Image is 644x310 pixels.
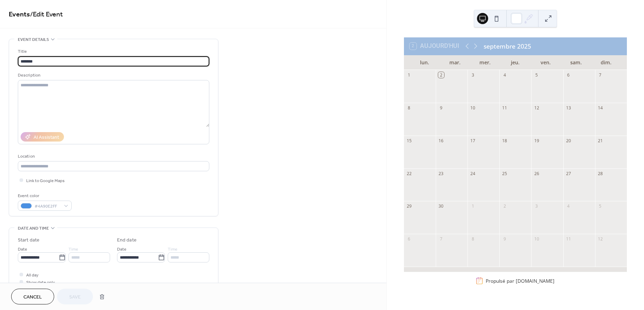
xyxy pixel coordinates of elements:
[502,171,508,176] div: 25
[597,203,603,209] div: 5
[406,138,412,144] div: 15
[502,105,508,111] div: 11
[438,236,444,242] div: 7
[470,55,500,70] div: mer.
[565,171,571,176] div: 27
[18,192,70,200] div: Event color
[530,55,561,70] div: ven.
[26,272,38,279] span: All day
[470,203,476,209] div: 1
[18,153,208,160] div: Location
[440,55,470,70] div: mar.
[117,237,137,244] div: End date
[11,289,54,304] button: Cancel
[534,171,540,176] div: 26
[534,203,540,209] div: 3
[68,246,78,253] span: Time
[500,55,531,70] div: jeu.
[502,236,508,242] div: 9
[470,236,476,242] div: 8
[516,277,555,284] a: [DOMAIN_NAME]
[597,236,603,242] div: 12
[406,236,412,242] div: 6
[438,72,444,78] div: 2
[565,138,571,144] div: 20
[502,203,508,209] div: 2
[438,105,444,111] div: 9
[406,105,412,111] div: 8
[18,72,208,79] div: Description
[597,105,603,111] div: 14
[484,42,531,51] div: septembre 2025
[23,294,42,301] span: Cancel
[438,203,444,209] div: 30
[597,138,603,144] div: 21
[565,105,571,111] div: 13
[534,72,540,78] div: 5
[534,138,540,144] div: 19
[26,279,55,286] span: Show date only
[9,8,30,21] a: Events
[597,171,603,176] div: 28
[18,48,208,55] div: Title
[470,171,476,176] div: 24
[565,72,571,78] div: 6
[18,237,39,244] div: Start date
[168,246,178,253] span: Time
[534,105,540,111] div: 12
[486,277,555,284] div: Propulsé par
[410,55,440,70] div: lun.
[597,72,603,78] div: 7
[470,72,476,78] div: 3
[502,138,508,144] div: 18
[565,203,571,209] div: 4
[591,55,621,70] div: dim.
[502,72,508,78] div: 4
[438,171,444,176] div: 23
[35,203,60,210] span: #4A90E2FF
[18,225,49,232] span: Date and time
[534,236,540,242] div: 10
[18,36,49,43] span: Event details
[406,72,412,78] div: 1
[406,171,412,176] div: 22
[470,105,476,111] div: 10
[470,138,476,144] div: 17
[406,203,412,209] div: 29
[26,177,65,185] span: Link to Google Maps
[565,236,571,242] div: 11
[561,55,591,70] div: sam.
[18,246,27,253] span: Date
[30,8,63,21] span: / Edit Event
[438,138,444,144] div: 16
[117,246,126,253] span: Date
